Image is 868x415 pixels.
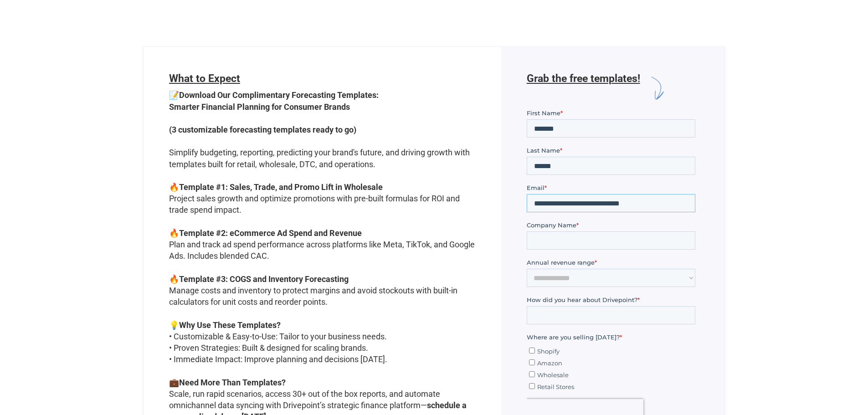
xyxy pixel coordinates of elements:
[179,378,286,387] strong: Need More Than Templates?
[527,72,640,104] h6: Grab the free templates!
[169,90,379,111] strong: Download Our Complimentary Forecasting Templates: Smarter Financial Planning for Consumer Brands
[179,182,383,192] strong: Template #1: Sales, Trade, and Promo Lift in Wholesale
[179,228,362,238] strong: Template #2: eCommerce Ad Spend and Revenue
[179,274,349,284] strong: Template #3: COGS and Inventory Forecasting
[169,72,240,85] span: What to Expect
[179,320,281,330] strong: Why Use These Templates?
[169,125,356,134] strong: (3 customizable forecasting templates ready to go)
[640,72,672,104] img: arrow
